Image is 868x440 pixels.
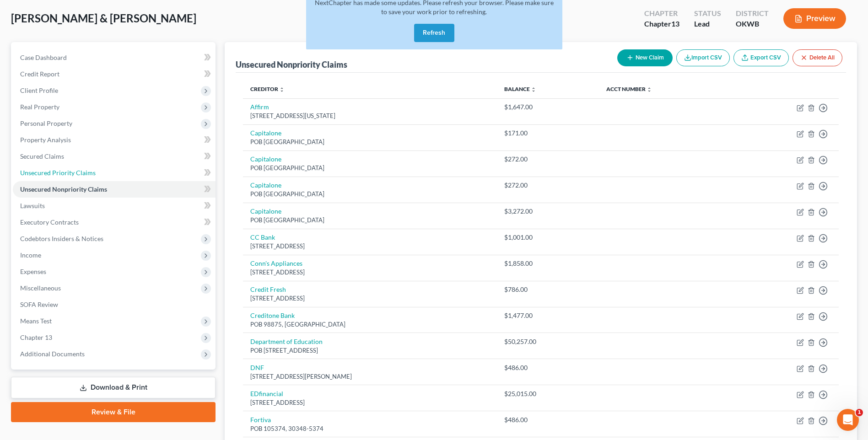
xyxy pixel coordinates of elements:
button: Preview [783,8,846,29]
a: Download & Print [11,377,216,398]
span: Case Dashboard [20,54,67,61]
span: Property Analysis [20,136,71,144]
a: SOFA Review [13,296,216,313]
a: Capitalone [250,155,281,163]
a: Case Dashboard [13,49,216,66]
a: Capitalone [250,181,281,189]
span: Lawsuits [20,202,45,209]
span: Codebtors Insiders & Notices [20,235,103,242]
div: $1,647.00 [504,102,592,112]
div: $486.00 [504,415,592,424]
div: $1,858.00 [504,259,592,268]
a: CC Bank [250,233,275,241]
a: Acct Number unfold_more [606,86,652,92]
div: POB 105374, 30348-5374 [250,424,490,433]
span: 1 [856,409,863,416]
span: Additional Documents [20,350,85,358]
div: [STREET_ADDRESS][PERSON_NAME] [250,372,490,381]
a: Secured Claims [13,148,216,165]
a: Executory Contracts [13,214,216,231]
button: Delete All [793,49,842,66]
button: New Claim [617,49,673,66]
span: Credit Report [20,70,59,78]
button: Import CSV [676,49,730,66]
div: $171.00 [504,129,592,138]
div: $786.00 [504,285,592,294]
div: [STREET_ADDRESS] [250,242,490,251]
a: Credit Fresh [250,285,286,293]
button: Refresh [414,24,454,42]
span: Expenses [20,268,46,275]
div: Unsecured Nonpriority Claims [236,59,347,70]
a: Export CSV [733,49,789,66]
span: Personal Property [20,119,72,127]
a: Unsecured Priority Claims [13,165,216,181]
div: OKWB [736,19,769,29]
a: Capitalone [250,129,281,137]
a: Department of Education [250,338,323,345]
div: POB [GEOGRAPHIC_DATA] [250,190,490,199]
div: $1,477.00 [504,311,592,320]
div: $3,272.00 [504,207,592,216]
div: $272.00 [504,155,592,164]
a: Property Analysis [13,132,216,148]
div: [STREET_ADDRESS] [250,268,490,277]
span: Chapter 13 [20,333,52,341]
a: Creditone Bank [250,311,295,319]
i: unfold_more [531,87,536,92]
span: Secured Claims [20,152,64,160]
div: POB 98875, [GEOGRAPHIC_DATA] [250,320,490,329]
div: [STREET_ADDRESS][US_STATE] [250,112,490,120]
a: Review & File [11,402,216,422]
div: District [736,8,769,19]
span: SOFA Review [20,300,58,308]
span: 13 [671,19,679,28]
span: [PERSON_NAME] & [PERSON_NAME] [11,11,196,25]
span: Income [20,251,41,259]
div: Status [694,8,721,19]
div: $486.00 [504,363,592,372]
iframe: Intercom live chat [837,409,859,431]
span: Miscellaneous [20,284,61,292]
span: Real Property [20,103,59,111]
div: Chapter [644,8,679,19]
div: [STREET_ADDRESS] [250,294,490,303]
a: Balance unfold_more [504,86,536,92]
div: Chapter [644,19,679,29]
div: Lead [694,19,721,29]
div: $272.00 [504,181,592,190]
span: Unsecured Priority Claims [20,169,96,177]
span: Unsecured Nonpriority Claims [20,185,107,193]
a: Lawsuits [13,198,216,214]
a: Credit Report [13,66,216,82]
div: $25,015.00 [504,389,592,398]
a: Capitalone [250,207,281,215]
i: unfold_more [647,87,652,92]
div: $1,001.00 [504,233,592,242]
div: [STREET_ADDRESS] [250,398,490,407]
div: POB [GEOGRAPHIC_DATA] [250,138,490,146]
a: Unsecured Nonpriority Claims [13,181,216,198]
div: POB [GEOGRAPHIC_DATA] [250,216,490,225]
a: EDfinancial [250,390,283,397]
div: $50,257.00 [504,337,592,346]
span: Client Profile [20,86,58,94]
a: Creditor unfold_more [250,86,285,92]
div: POB [GEOGRAPHIC_DATA] [250,164,490,172]
span: Means Test [20,317,52,325]
a: Fortiva [250,416,271,424]
a: Affirm [250,103,269,111]
a: DNF [250,364,264,371]
div: POB [STREET_ADDRESS] [250,346,490,355]
span: Executory Contracts [20,218,79,226]
a: Conn's Appliances [250,259,302,267]
i: unfold_more [279,87,285,92]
